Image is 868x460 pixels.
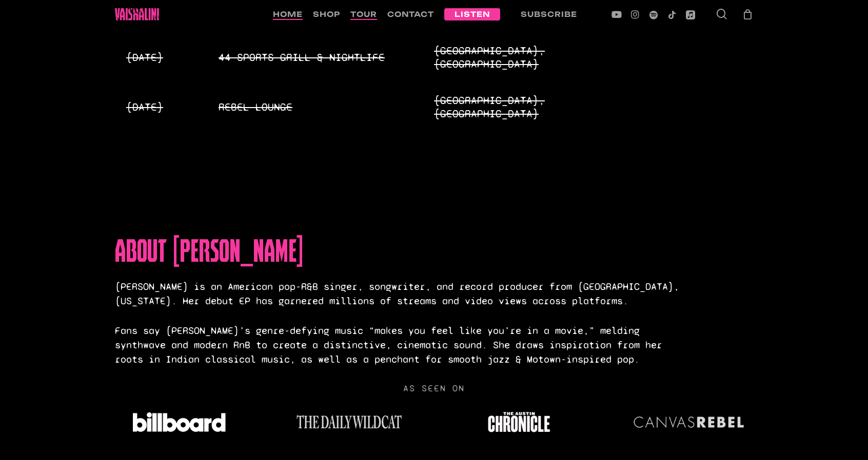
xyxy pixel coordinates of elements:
[387,10,434,19] a: contact
[273,10,303,19] a: home
[115,33,753,82] a: Sep 21
[115,8,160,20] img: Vaishalini
[444,10,500,19] a: listen
[313,10,340,18] span: shop
[742,9,754,20] a: Cart
[350,10,377,18] span: tour
[173,234,303,267] span: [PERSON_NAME]
[115,234,167,267] span: About
[115,324,689,367] p: Fans say [PERSON_NAME]’s genre-defying music “makes you feel like you’re in a movie,” melding syn...
[313,10,340,19] a: shop
[350,10,377,19] a: tour
[273,10,303,18] span: home
[510,10,587,19] a: Subscribe
[115,382,753,394] h5: as seen on
[387,10,434,18] span: contact
[115,280,689,324] p: [PERSON_NAME] is an American pop-R&B singer, songwriter, and record producer from [GEOGRAPHIC_DAT...
[115,83,753,132] a: Jan 29
[521,10,577,18] span: Subscribe
[455,10,490,18] span: listen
